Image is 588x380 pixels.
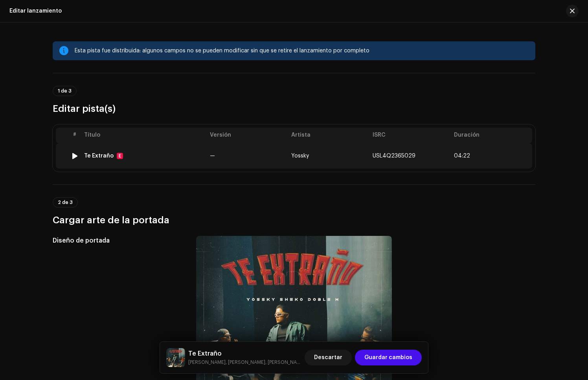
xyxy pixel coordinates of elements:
th: Artista [288,128,369,143]
h5: Te Extraño [188,349,301,358]
h3: Cargar arte de la portada [53,214,535,226]
button: Guardar cambios [355,350,422,365]
h5: Diseño de portada [53,236,184,245]
h3: Editar pista(s) [53,102,535,115]
span: Guardar cambios [364,350,412,365]
div: Esta pista fue distribuida: algunos campos no se pueden modificar sin que se retire el lanzamient... [75,46,529,56]
th: Duración [451,128,532,143]
img: 8dddd692-ab94-4394-8ab5-d2a8810b49d4 [166,348,185,367]
small: Te Extraño [188,358,301,366]
span: — [210,153,215,159]
span: 04:22 [454,153,470,159]
span: Descartar [314,350,342,365]
th: ISRC [369,128,451,143]
th: Versión [207,128,288,143]
span: USL4Q2365029 [373,153,415,159]
span: Yossky [291,153,309,159]
th: Título [81,128,207,143]
button: Descartar [305,350,352,365]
